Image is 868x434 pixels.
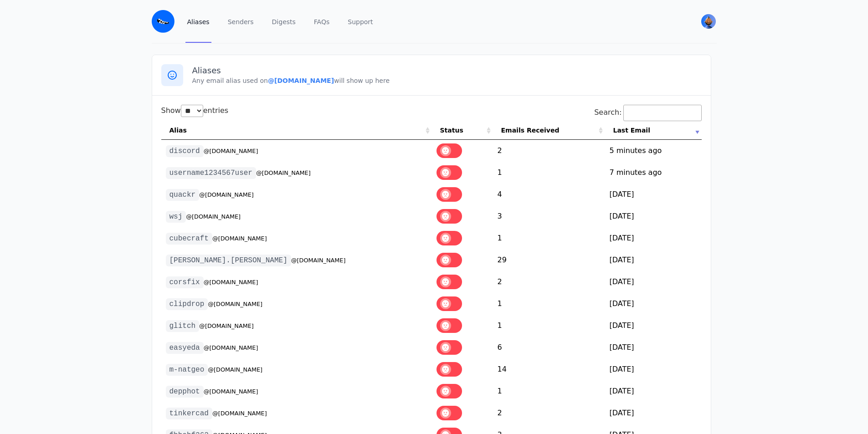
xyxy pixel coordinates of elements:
b: @[DOMAIN_NAME] [268,77,334,84]
td: 2 [493,402,605,424]
small: @[DOMAIN_NAME] [256,169,311,176]
label: Show entries [161,106,229,115]
code: [PERSON_NAME].[PERSON_NAME] [166,255,291,266]
small: @[DOMAIN_NAME] [204,279,258,286]
td: 2 [493,271,605,293]
code: discord [166,145,204,157]
td: [DATE] [605,358,702,380]
td: [DATE] [605,271,702,293]
td: 29 [493,249,605,271]
code: wsj [166,211,186,223]
th: Last Email: activate to sort column ascending [605,121,702,140]
td: [DATE] [605,227,702,249]
small: @[DOMAIN_NAME] [204,148,258,154]
code: cubecraft [166,233,212,245]
small: @[DOMAIN_NAME] [291,257,346,264]
th: Status: activate to sort column ascending [432,121,493,140]
small: @[DOMAIN_NAME] [199,322,254,329]
small: @[DOMAIN_NAME] [212,235,267,242]
td: 1 [493,380,605,402]
img: Bob's Avatar [701,14,716,29]
code: glitch [166,320,200,332]
td: [DATE] [605,402,702,424]
small: @[DOMAIN_NAME] [199,191,254,198]
img: Email Monster [152,10,175,33]
small: @[DOMAIN_NAME] [212,410,267,417]
td: [DATE] [605,380,702,402]
code: clipdrop [166,298,208,310]
td: 7 minutes ago [605,162,702,184]
button: User menu [700,13,717,30]
small: @[DOMAIN_NAME] [204,388,258,395]
code: m-natgeo [166,364,208,376]
td: 14 [493,358,605,380]
td: 1 [493,315,605,337]
code: username1234567user [166,167,256,179]
td: [DATE] [605,293,702,315]
small: @[DOMAIN_NAME] [186,213,241,220]
small: @[DOMAIN_NAME] [208,366,262,373]
td: [DATE] [605,315,702,337]
code: quackr [166,189,200,201]
code: tinkercad [166,408,212,419]
h3: Aliases [192,65,702,76]
td: [DATE] [605,205,702,227]
td: 5 minutes ago [605,140,702,162]
input: Search: [623,105,702,121]
td: 6 [493,337,605,358]
td: 1 [493,227,605,249]
td: 1 [493,162,605,184]
td: 2 [493,140,605,162]
td: 4 [493,184,605,205]
th: Emails Received: activate to sort column ascending [493,121,605,140]
label: Search: [594,108,701,117]
td: [DATE] [605,337,702,358]
td: 3 [493,205,605,227]
th: Alias: activate to sort column ascending [161,121,432,140]
small: @[DOMAIN_NAME] [204,344,258,351]
code: easyeda [166,342,204,354]
code: corsfix [166,276,204,288]
td: [DATE] [605,249,702,271]
td: 1 [493,293,605,315]
code: depphot [166,386,204,398]
select: Showentries [181,105,203,117]
small: @[DOMAIN_NAME] [208,301,262,307]
p: Any email alias used on will show up here [192,76,702,85]
td: [DATE] [605,184,702,205]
